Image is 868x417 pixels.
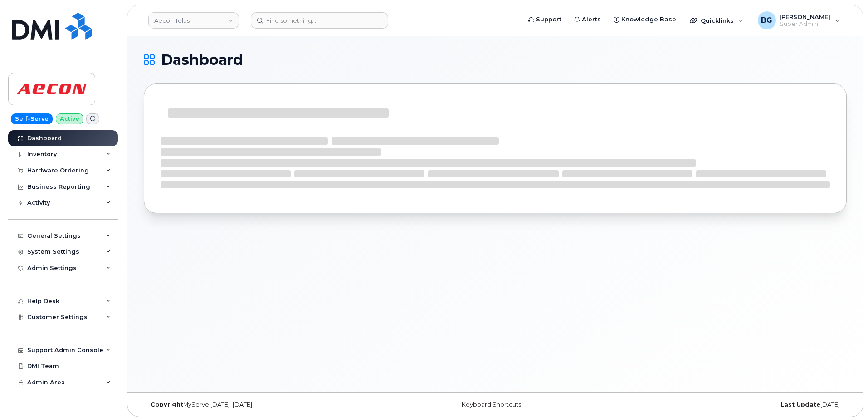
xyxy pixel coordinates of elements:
span: Dashboard [161,53,243,67]
div: MyServe [DATE]–[DATE] [144,401,378,408]
div: [DATE] [612,401,847,408]
strong: Last Update [780,401,820,408]
a: Keyboard Shortcuts [462,401,521,408]
strong: Copyright [151,401,183,408]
